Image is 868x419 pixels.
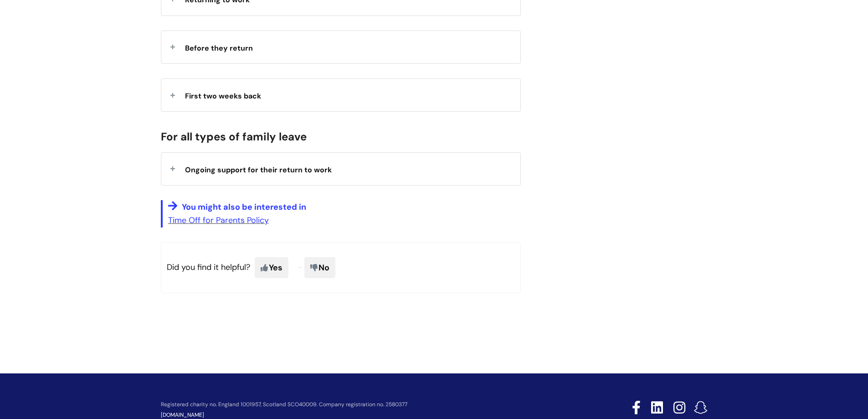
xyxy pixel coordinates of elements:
span: For all types of family leave [161,129,307,144]
span: No [304,257,335,278]
span: Before they return [185,43,253,53]
p: Did you find it helpful? [161,242,521,293]
span: You might also be interested in [182,202,306,212]
span: First two weeks back [185,91,261,101]
p: Registered charity no. England 1001957, Scotland SCO40009. Company registration no. 2580377 [161,402,567,408]
span: Ongoing support for their return to work [185,165,332,175]
a: [DOMAIN_NAME] [161,411,204,419]
a: Time Off for Parents Policy [168,215,269,226]
span: Yes [255,257,288,278]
